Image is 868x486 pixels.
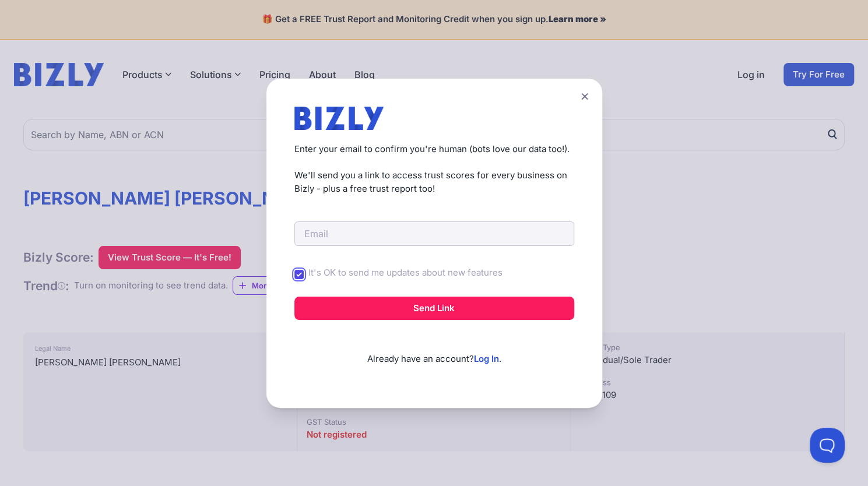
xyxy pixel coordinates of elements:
p: Enter your email to confirm you're human (bots love our data too!). [294,143,574,156]
p: We'll send you a link to access trust scores for every business on Bizly - plus a free trust repo... [294,169,574,195]
p: Already have an account? . [294,334,574,366]
input: Email [294,221,574,246]
a: Log In [474,353,499,364]
img: bizly_logo.svg [294,107,384,130]
label: It's OK to send me updates about new features [308,266,502,280]
button: Send Link [294,297,574,320]
iframe: Toggle Customer Support [810,428,845,463]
